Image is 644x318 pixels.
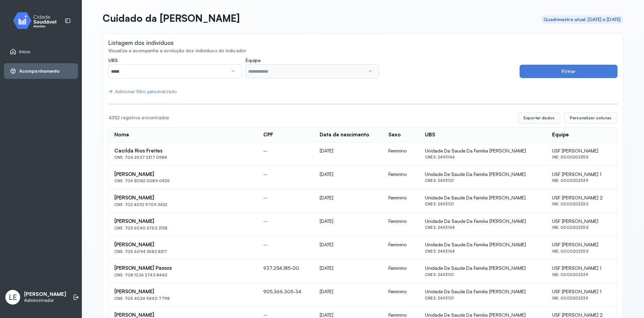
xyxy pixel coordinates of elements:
[114,242,253,248] div: [PERSON_NAME]
[108,48,618,54] div: Visualize e acompanhe a evolução dos indivíduos do indicador
[114,249,253,254] div: CNS: 705 6094 3682 8217
[314,213,383,236] td: [DATE]
[388,132,401,138] div: Sexo
[425,265,541,271] div: Unidade De Saude Da Familia [PERSON_NAME]
[19,49,31,55] span: Início
[314,283,383,307] td: [DATE]
[19,68,60,74] span: Acompanhamento
[552,265,611,271] div: USF [PERSON_NAME] 1
[552,148,611,154] div: USF [PERSON_NAME]
[114,273,253,277] div: CNS: 708 1026 2743 8440
[425,132,435,138] div: UBS
[258,189,314,213] td: --
[552,195,611,201] div: USF [PERSON_NAME] 2
[10,48,72,55] a: Início
[425,312,541,318] div: Unidade De Saude Da Familia [PERSON_NAME]
[425,218,541,224] div: Unidade Da Saude Da Familia [PERSON_NAME]
[425,225,541,230] div: CNES: 2493144
[552,296,611,301] div: INE: 0000202339
[114,265,253,271] div: [PERSON_NAME] Passos
[383,142,420,166] td: Feminino
[114,171,253,178] div: [PERSON_NAME]
[383,260,420,283] td: Feminino
[425,289,541,295] div: Unidade De Saude Da Familia [PERSON_NAME]
[258,142,314,166] td: --
[314,260,383,283] td: [DATE]
[114,132,129,138] div: Nome
[552,218,611,224] div: USF [PERSON_NAME]
[552,155,611,160] div: INE: 0000202355
[320,132,369,138] div: Data de nascimento
[383,213,420,236] td: Feminino
[114,218,253,225] div: [PERSON_NAME]
[564,113,617,123] button: Personalizar colunas
[114,289,253,295] div: [PERSON_NAME]
[518,113,560,123] button: Exportar dados
[9,293,17,302] span: LE
[425,148,541,154] div: Unidade Da Saude Da Familia [PERSON_NAME]
[10,68,72,74] a: Acompanhamento
[258,236,314,260] td: --
[552,249,611,254] div: INE: 0000202355
[383,189,420,213] td: Feminino
[520,65,618,78] button: Filtrar
[108,57,118,63] span: UBS
[425,242,541,248] div: Unidade Da Saude Da Familia [PERSON_NAME]
[552,202,611,206] div: INE: 0000202320
[24,298,66,303] p: Administrador
[114,226,253,231] div: CNS: 703 6090 6750 3138
[552,312,611,318] div: USF [PERSON_NAME] 2
[552,132,569,138] div: Equipe
[258,260,314,283] td: 937.254.185-00
[425,202,541,206] div: CNES: 2493101
[570,115,611,121] span: Personalizar colunas
[552,289,611,295] div: USF [PERSON_NAME] 1
[552,171,611,177] div: USF [PERSON_NAME] 1
[109,115,513,121] div: 4352 registros encontrados
[103,12,240,24] p: Cuidado da [PERSON_NAME]
[314,166,383,189] td: [DATE]
[552,178,611,183] div: INE: 0000202339
[425,155,541,160] div: CNES: 2493144
[108,39,174,46] div: Listagem dos indivíduos
[108,89,177,94] div: Adicionar filtro personalizado
[314,236,383,260] td: [DATE]
[552,272,611,277] div: INE: 0000202339
[258,166,314,189] td: --
[383,283,420,307] td: Feminino
[314,142,383,166] td: [DATE]
[7,11,67,30] img: monitor.svg
[114,195,253,201] div: [PERSON_NAME]
[425,249,541,254] div: CNES: 2493144
[425,296,541,301] div: CNES: 2493101
[263,132,273,138] div: CPF
[383,236,420,260] td: Feminino
[544,17,621,22] div: Quadrimestre atual: [DATE] a [DATE]
[258,283,314,307] td: 905.366.305-34
[258,213,314,236] td: --
[425,178,541,183] div: CNES: 2493101
[314,189,383,213] td: [DATE]
[425,272,541,277] div: CNES: 2493101
[425,195,541,201] div: Unidade De Saude Da Familia [PERSON_NAME]
[114,296,253,301] div: CNS: 705 4024 9440 7798
[114,155,253,160] div: CNS: 704 2037 3317 0984
[24,291,66,298] p: [PERSON_NAME]
[114,179,253,183] div: CNS: 706 8082 0089 0925
[425,171,541,177] div: Unidade De Saude Da Familia [PERSON_NAME]
[552,225,611,230] div: INE: 0000202355
[552,242,611,248] div: USF [PERSON_NAME]
[246,57,261,63] span: Equipe
[383,166,420,189] td: Feminino
[114,202,253,207] div: CNS: 702 4010 9709 3422
[114,148,253,154] div: Cacilda Rios Freitas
